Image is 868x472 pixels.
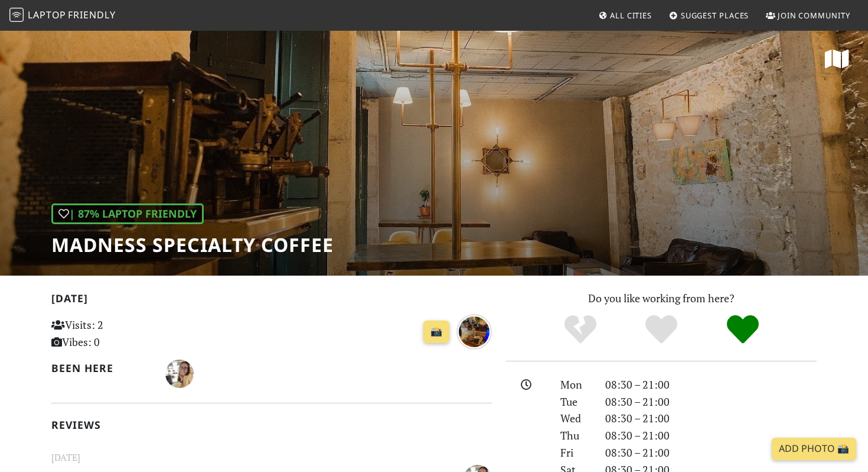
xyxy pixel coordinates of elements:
[598,410,824,427] div: 08:30 – 21:00
[165,360,194,388] img: 5254-tanya.jpg
[506,290,817,307] p: Do you like working from here?
[702,313,784,346] div: Definitely!
[593,5,657,26] a: All Cities
[423,321,449,343] a: 📸
[9,5,116,26] a: LaptopFriendly LaptopFriendly
[44,450,499,465] small: [DATE]
[51,316,189,351] p: Visits: 2 Vibes: 0
[598,393,824,410] div: 08:30 – 21:00
[51,234,334,256] h1: Madness Specialty Coffee
[778,10,850,21] span: Join Community
[761,5,855,26] a: Join Community
[51,362,151,374] h2: Been here
[165,366,194,380] span: Tanya Diachenko
[598,444,824,461] div: 08:30 – 21:00
[540,313,621,346] div: No
[553,444,598,461] div: Fri
[772,438,856,460] a: Add Photo 📸
[553,376,598,393] div: Mon
[610,10,652,21] span: All Cities
[621,313,702,346] div: Yes
[681,10,749,21] span: Suggest Places
[598,376,824,393] div: 08:30 – 21:00
[51,292,492,309] h2: [DATE]
[553,393,598,410] div: Tue
[553,427,598,444] div: Thu
[456,314,492,350] img: over 1 year ago
[68,8,115,21] span: Friendly
[664,5,754,26] a: Suggest Places
[598,427,824,444] div: 08:30 – 21:00
[28,8,66,21] span: Laptop
[9,8,24,22] img: LaptopFriendly
[51,203,204,224] div: | 87% Laptop Friendly
[51,419,492,431] h2: Reviews
[456,323,492,337] a: over 1 year ago
[553,410,598,427] div: Wed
